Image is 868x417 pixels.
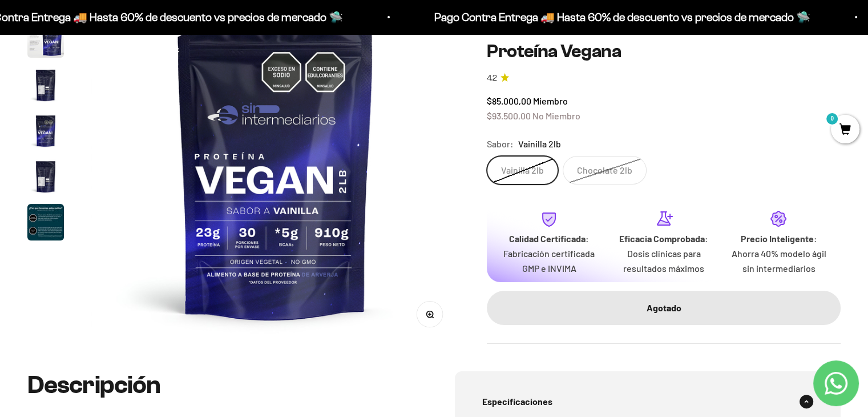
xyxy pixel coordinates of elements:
button: Ir al artículo 2 [27,21,64,61]
h1: Proteína Vegana [487,41,841,62]
a: 4.24.2 de 5.0 estrellas [487,72,841,85]
strong: Precio Inteligente: [740,233,817,244]
div: Más información sobre los ingredientes [14,54,236,74]
img: Proteína Vegana [27,21,64,58]
p: Ahorra 40% modelo ágil sin intermediarios [730,246,827,275]
div: Agotado [510,300,818,315]
span: Especificaciones [482,394,552,409]
strong: Eficacia Comprobada: [619,233,708,244]
img: Proteína Vegana [27,113,64,149]
strong: Calidad Certificada: [509,233,589,244]
p: Pago Contra Entrega 🚚 Hasta 60% de descuento vs precios de mercado 🛸 [426,8,802,26]
img: Proteína Vegana [27,204,64,240]
button: Agotado [487,291,841,325]
a: 0 [831,124,859,137]
span: Enviar [187,171,235,191]
div: Una promoción especial [14,100,236,120]
span: No Miembro [532,110,580,121]
button: Ir al artículo 3 [27,67,64,107]
span: Miembro [533,95,568,106]
h2: Descripción [27,371,414,399]
div: Un video del producto [14,123,236,143]
span: 4.2 [487,72,497,85]
span: $85.000,00 [487,95,531,106]
p: ¿Qué te haría sentir más seguro de comprar este producto? [14,18,236,45]
button: Enviar [185,171,236,191]
legend: Sabor: [487,137,514,151]
button: Ir al artículo 6 [27,204,64,244]
div: Un mejor precio [14,146,236,166]
span: Vainilla 2lb [518,137,561,151]
img: Proteína Vegana [27,67,64,103]
p: Dosis clínicas para resultados máximos [616,246,712,275]
span: $93.500,00 [487,110,531,121]
img: Proteína Vegana [27,158,64,195]
button: Ir al artículo 5 [27,158,64,198]
div: Reseñas de otros clientes [14,77,236,97]
p: Fabricación certificada GMP e INVIMA [500,246,597,275]
button: Ir al artículo 4 [27,113,64,153]
mark: 0 [825,112,839,126]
